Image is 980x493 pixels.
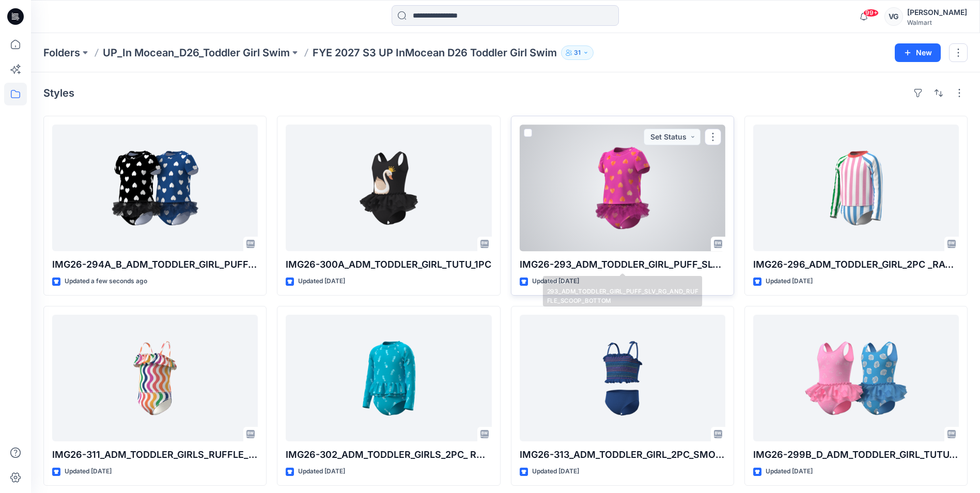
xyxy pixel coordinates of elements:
p: IMG26-302_ADM_TODDLER_GIRLS_2PC_ RUFFLE_RG_W_SCOOP_BTTM [286,448,491,462]
h4: Styles [43,87,74,99]
p: Updated [DATE] [766,276,813,287]
a: IMG26-313_ADM_TODDLER_GIRL_2PC_SMOCKED_MIDKINI_W_SCOOP_BOTTOM [520,315,725,441]
p: Updated [DATE] [532,466,579,477]
span: 99+ [863,9,879,17]
div: VG [884,7,903,26]
p: IMG26-300A_ADM_TODDLER_GIRL_TUTU_1PC [286,257,491,272]
p: IMG26-311_ADM_TODDLER_GIRLS_RUFFLE_NECKLINE_1PC - UPDATED (1) [52,448,258,462]
p: IMG26-294A_B_ADM_TODDLER_GIRL_PUFF_SLV_RG_AND_RUFFLE_SCOOP_BOTTOM [52,257,258,272]
a: Folders [43,45,80,60]
a: IMG26-299B_D_ADM_TODDLER_GIRL_TUTU_1PC [753,315,959,441]
button: New [895,43,941,62]
p: FYE 2027 S3 UP InMocean D26 Toddler Girl Swim [313,45,557,60]
p: Updated [DATE] [298,466,345,477]
button: 31 [561,45,594,60]
a: IMG26-294A_B_ADM_TODDLER_GIRL_PUFF_SLV_RG_AND_RUFFLE_SCOOP_BOTTOM [52,125,258,251]
a: IMG26-293_ADM_TODDLER_GIRL_PUFF_SLV_RG_AND_RUFFLE_SCOOP_BOTTOM [520,125,725,251]
p: 31 [574,47,581,58]
a: IMG26-300A_ADM_TODDLER_GIRL_TUTU_1PC [286,125,491,251]
a: UP_In Mocean_D26_Toddler Girl Swim [103,45,290,60]
p: IMG26-313_ADM_TODDLER_GIRL_2PC_SMOCKED_MIDKINI_W_SCOOP_BOTTOM [520,448,725,462]
p: Updated [DATE] [532,276,579,287]
a: IMG26-296_ADM_TODDLER_GIRL_2PC _RAGLAN_RG_W_SCOOP_BOTTOM [753,125,959,251]
p: Updated [DATE] [766,466,813,477]
a: IMG26-302_ADM_TODDLER_GIRLS_2PC_ RUFFLE_RG_W_SCOOP_BTTM [286,315,491,441]
p: IMG26-296_ADM_TODDLER_GIRL_2PC _RAGLAN_RG_W_SCOOP_BOTTOM [753,257,959,272]
div: Walmart [907,19,967,26]
p: Updated [DATE] [65,466,112,477]
p: Updated [DATE] [298,276,345,287]
p: Updated a few seconds ago [65,276,147,287]
a: IMG26-311_ADM_TODDLER_GIRLS_RUFFLE_NECKLINE_1PC - UPDATED (1) [52,315,258,441]
p: IMG26-293_ADM_TODDLER_GIRL_PUFF_SLV_RG_AND_RUFFLE_SCOOP_BOTTOM [520,257,725,272]
div: [PERSON_NAME] [907,6,967,19]
p: IMG26-299B_D_ADM_TODDLER_GIRL_TUTU_1PC [753,448,959,462]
